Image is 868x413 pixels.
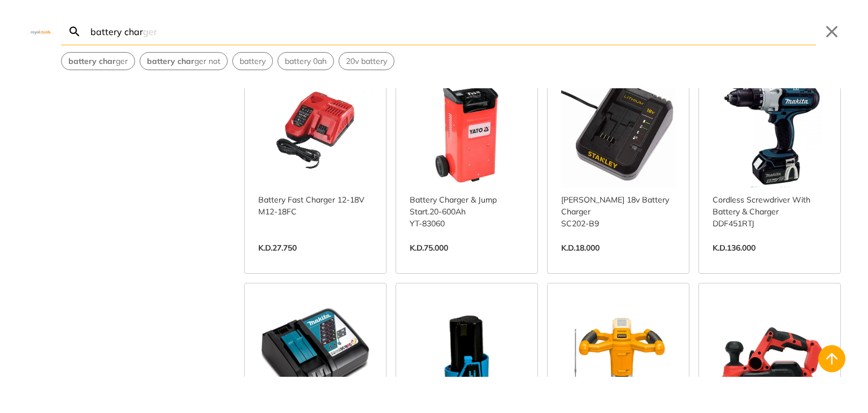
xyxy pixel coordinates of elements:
[140,53,227,70] button: Select suggestion: battery charger not
[68,56,116,66] strong: battery char
[88,18,816,45] input: Search…
[823,350,841,368] svg: Back to top
[339,53,394,70] button: Select suggestion: 20v battery
[240,55,266,67] span: battery
[27,29,54,34] img: Close
[338,52,394,70] div: Suggestion: 20v battery
[823,23,841,41] button: Close
[61,52,135,70] div: Suggestion: battery charger
[285,55,327,67] span: battery 0ah
[232,52,273,70] div: Suggestion: battery
[147,55,220,67] span: ger not
[62,53,134,70] button: Select suggestion: battery charger
[68,55,128,67] span: ger
[140,52,228,70] div: Suggestion: battery charger not
[147,56,194,66] strong: battery char
[278,53,333,70] button: Select suggestion: battery 0ah
[346,55,387,67] span: 20v battery
[68,25,81,38] svg: Search
[233,53,272,70] button: Select suggestion: battery
[818,345,845,372] button: Back to top
[277,52,334,70] div: Suggestion: battery 0ah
